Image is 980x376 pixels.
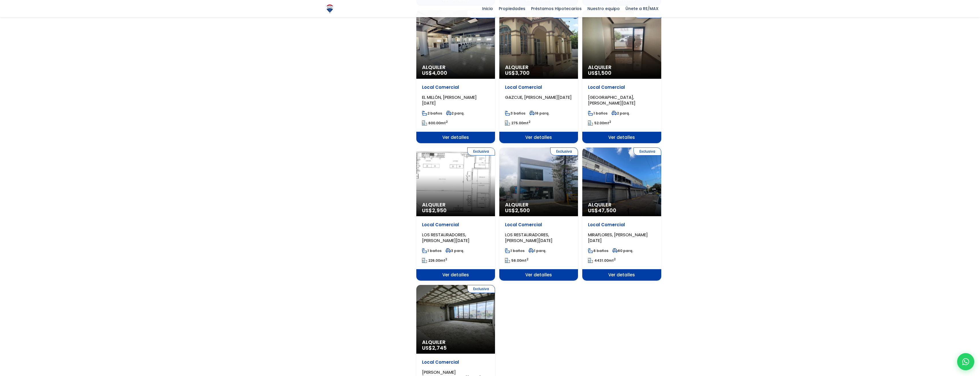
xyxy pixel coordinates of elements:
[422,64,489,70] span: Alquiler
[446,120,448,124] sup: 2
[499,147,578,281] a: Exclusiva Alquiler US$2,500 Local Comercial LOS RESTAURADORES, [PERSON_NAME][DATE] 1 baños 1 parq...
[588,111,607,116] span: 1 baños
[526,257,528,261] sup: 2
[422,94,477,106] span: EL MILLÓN, [PERSON_NAME][DATE]
[467,147,495,155] span: Exclusiva
[598,207,616,214] span: 47,500
[499,269,578,281] span: Ver detalles
[505,111,525,116] span: 3 baños
[505,64,572,70] span: Alquiler
[582,10,661,143] a: Exclusiva Alquiler US$1,500 Local Comercial [GEOGRAPHIC_DATA], [PERSON_NAME][DATE] 1 baños 2 parq...
[505,207,530,214] span: US$
[598,69,611,76] span: 1,500
[505,222,572,228] p: Local Comercial
[416,132,495,143] span: Ver detalles
[422,84,489,90] p: Local Comercial
[588,64,655,70] span: Alquiler
[499,10,578,143] a: Exclusiva Alquiler US$3,700 Local Comercial GAZCUE, [PERSON_NAME][DATE] 3 baños 16 parq. 275.00mt...
[550,147,578,155] span: Exclusiva
[505,94,572,100] span: GAZCUE, [PERSON_NAME][DATE]
[422,248,442,253] span: 1 baños
[416,10,495,143] a: Exclusiva Alquiler US$4,000 Local Comercial EL MILLÓN, [PERSON_NAME][DATE] 2 baños 2 parq. 600.00...
[623,4,661,13] span: Únete a RE/MAX
[422,258,447,263] span: mt
[422,111,442,116] span: 2 baños
[416,269,495,281] span: Ver detalles
[633,147,661,155] span: Exclusiva
[582,132,661,143] span: Ver detalles
[529,111,549,116] span: 16 parq.
[499,132,578,143] span: Ver detalles
[515,69,530,76] span: 3,700
[445,257,447,261] sup: 2
[588,121,611,125] span: mt
[432,69,447,76] span: 4,000
[588,202,655,208] span: Alquiler
[588,84,655,90] p: Local Comercial
[416,147,495,281] a: Exclusiva Alquiler US$2,950 Local Comercial LOS RESTAURADORES, [PERSON_NAME][DATE] 1 baños 3 parq...
[594,121,604,125] span: 52.00
[588,248,608,253] span: 6 baños
[422,339,489,345] span: Alquiler
[588,207,616,214] span: US$
[582,269,661,281] span: Ver detalles
[612,248,633,253] span: 60 parq.
[511,121,523,125] span: 275.00
[515,207,530,214] span: 2,500
[432,344,447,351] span: 2,745
[422,359,489,365] p: Local Comercial
[528,4,585,13] span: Préstamos Hipotecarios
[505,248,524,253] span: 1 baños
[446,248,464,253] span: 3 parq.
[614,257,616,261] sup: 2
[428,258,440,263] span: 226.00
[505,258,528,263] span: mt
[511,258,521,263] span: 56.00
[428,121,441,125] span: 600.00
[496,4,528,13] span: Propiedades
[422,207,447,214] span: US$
[609,120,611,124] sup: 2
[594,258,609,263] span: 4431.00
[479,4,496,13] span: Inicio
[422,69,447,76] span: US$
[325,4,335,14] img: Logo de REMAX
[505,121,530,125] span: mt
[422,121,448,125] span: mt
[432,207,447,214] span: 2,950
[611,111,630,116] span: 2 parq.
[588,94,635,106] span: [GEOGRAPHIC_DATA], [PERSON_NAME][DATE]
[505,84,572,90] p: Local Comercial
[585,4,623,13] span: Nuestro equipo
[422,344,447,351] span: US$
[588,232,648,243] span: MIRAFLORES, [PERSON_NAME][DATE]
[467,285,495,293] span: Exclusiva
[422,202,489,208] span: Alquiler
[505,202,572,208] span: Alquiler
[588,222,655,228] p: Local Comercial
[588,69,611,76] span: US$
[422,222,489,228] p: Local Comercial
[422,232,470,243] span: LOS RESTAURADORES, [PERSON_NAME][DATE]
[446,111,464,116] span: 2 parq.
[505,232,553,243] span: LOS RESTAURADORES, [PERSON_NAME][DATE]
[528,248,546,253] span: 1 parq.
[505,69,530,76] span: US$
[528,120,530,124] sup: 2
[588,258,616,263] span: mt
[582,147,661,281] a: Exclusiva Alquiler US$47,500 Local Comercial MIRAFLORES, [PERSON_NAME][DATE] 6 baños 60 parq. 443...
